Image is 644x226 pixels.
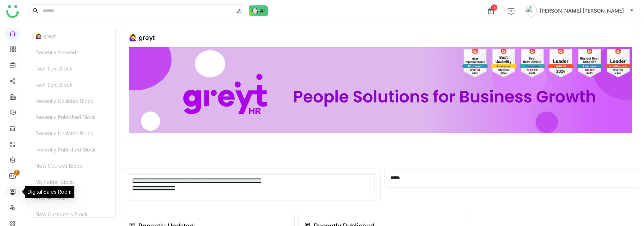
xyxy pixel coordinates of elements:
div: Digital Sales Room [25,186,74,198]
p: 1 [15,169,18,176]
img: search-type.svg [236,8,242,14]
div: 1 [491,4,497,11]
img: avatar [525,5,537,17]
div: New Customers Block [31,206,115,222]
div: New Courses Block [31,158,115,174]
div: Rich Text Block [31,60,115,77]
div: Recently Published Block [31,109,115,125]
div: Profile Block [31,190,115,206]
div: Recently Updated Block [31,125,115,141]
img: logo [6,5,19,18]
div: 🙋‍♀️ greyt [129,34,155,41]
nz-badge-sup: 1 [14,170,20,176]
span: [PERSON_NAME] [PERSON_NAME] [540,7,624,15]
div: 🙋‍♀️ greyt [31,28,115,44]
div: My Folder Block [31,174,115,190]
img: help.svg [507,8,515,15]
div: Recently Published Block [31,141,115,158]
img: 68ca8a786afc163911e2cfd3 [129,47,632,133]
button: [PERSON_NAME] [PERSON_NAME] [524,5,635,17]
img: ask-buddy-normal.svg [249,5,268,16]
div: Recently Updated Block [31,93,115,109]
div: Recently Viewed [31,44,115,60]
div: Rich Text Block [31,77,115,93]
